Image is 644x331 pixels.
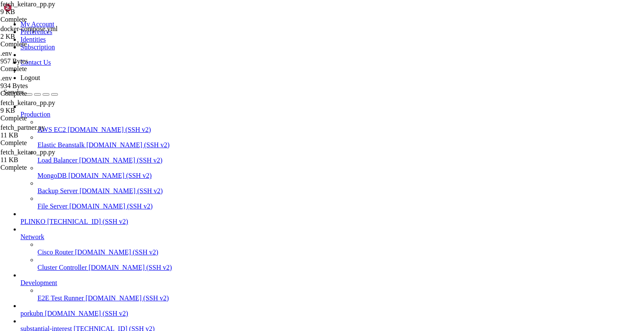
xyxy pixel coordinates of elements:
x-row: "$CID" python -u /app/fetch_keitaro_pp.py [3,152,532,159]
div: 11 KB [0,156,86,164]
div: 2 KB [0,33,86,40]
x-row: -e DATABASE_URL="$(grep -E '^DATABASE_URL=' /opt/facebook-etl/.env | cut -d= -f2-)" \ [3,117,532,124]
div: Complete [0,139,86,147]
div: 934 Bytes [0,82,86,90]
x-row: -e KEITARO_TZ="Europe/[GEOGRAPHIC_DATA]" \ [3,124,532,131]
x-row: The list of available updates is more than a week old. [3,46,532,53]
span: .env [0,74,12,82]
div: Complete [0,40,86,48]
span: .env [0,50,12,57]
x-row: -e [PERSON_NAME]="$(grep -E '^KEITARO_TOKEN=' /opt/facebook-etl/.env | cut -d= -f2-)" \ [3,109,532,117]
x-row: Last login: [DATE] from [TECHNICAL_ID] [3,67,532,74]
x-row: convs = fetch_conversions(day) [3,208,532,216]
div: Complete [0,114,86,122]
x-row: raise HTTPError(http_error_msg, response=self) [3,244,532,251]
x-row: root@substantialinterest:/opt/facebook-etl/partner_fetcher# CID=$([PERSON_NAME] compose ps -q par... [3,81,532,88]
span: fetch_keitaro_pp.py [0,99,55,106]
div: Complete [0,65,86,73]
x-row: File "/app/fetch_keitaro_pp.py", line 60, in fetch_conversions [3,223,532,230]
div: Complete [0,90,86,97]
x-row: [0000] /opt/facebook-etl/docker-compose.yml: the attribute `version` is obsolete, it will be igno... [3,159,532,166]
div: 957 Bytes [0,57,86,65]
span: docker-compose.yml [0,25,86,40]
x-row: sion [3,166,532,173]
x-row: -e KEITARO_URL="$(grep -E '^KEITARO_URL=' /opt/facebook-etl/.env | cut -d= -f2-)" \ [3,103,532,110]
x-row: See [URL][DOMAIN_NAME] or run: sudo pro status [3,25,532,32]
div: (60, 37) [219,265,222,272]
x-row: Traceback (most recent call last): [3,180,532,188]
span: fetch_keitaro_pp.py [0,0,86,16]
x-row: requests.exceptions.HTTPError: 404 Client Error: Not Found for url: [URL][DOMAIN_NAME][DATE] [3,251,532,258]
x-row: r.raise_for_status() [3,230,532,237]
x-row: File "/app/fetch_keitaro_pp.py", line 227, in <module> [3,187,532,194]
x-row: File "/app/fetch_keitaro_pp.py", line 133, in main [3,202,532,209]
span: fetch_keitaro_pp.py [0,0,55,8]
x-row: -e DAY_OVERRIDE=[DATE] \ [3,131,532,138]
x-row: docker exec -it \ [3,95,532,103]
span: .env [0,74,86,90]
x-row: root@substantialinterest:~# cd /opt/facebook-etl/partner_fetcher [3,74,532,81]
x-row: ^^^^^^^^^^^^^^^^^^^^^^ [3,216,532,223]
x-row: -e DUMP_TOP=30 \ [3,145,532,152]
span: WARN [3,159,17,166]
span: fetch_partner.py [0,124,86,139]
div: 9 KB [0,107,86,114]
div: 11 KB [0,131,86,139]
x-row: o=[DATE]&limit=1000&page=1 [3,258,532,265]
x-row: To see these additional updates run: apt list --upgradable [3,3,532,11]
span: fetch_keitaro_pp.py [0,99,86,114]
x-row: main() [3,194,532,202]
span: fetch_keitaro_pp.py [0,148,55,156]
div: Complete [0,164,86,171]
x-row: Enable ESM Apps to receive additional future security updates. [3,17,532,25]
span: fetch_keitaro_pp.py [0,148,86,164]
div: Complete [0,16,86,23]
x-row: File "/usr/local/lib/python3.11/site-packages/requests/models.py", line 1026, in raise_for_status [3,237,532,244]
span: docker-compose.yml [0,25,57,32]
span: .env [0,50,86,65]
x-row: -e DRY_RUN=1 \ [3,138,532,145]
x-row: root@substantialinterest:/opt/facebook-etl/partner_fetcher# [3,265,532,272]
span: fetch_partner.py [0,124,45,131]
x-row: [DATE] 07:52:12,207 INFO DAY_OVERRIDE=[DATE] [3,173,532,180]
div: 9 KB [0,8,86,16]
x-row: To check for new updates run: sudo apt update [3,53,532,60]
